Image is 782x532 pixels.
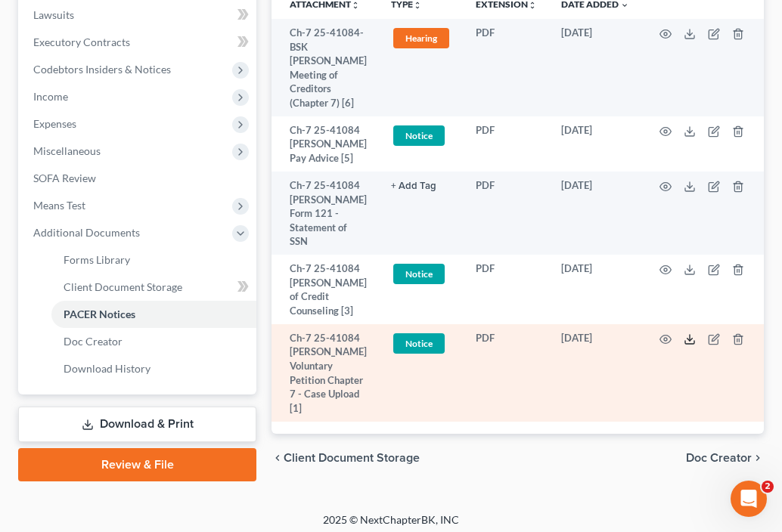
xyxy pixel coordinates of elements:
span: Notice [393,264,445,284]
i: chevron_left [272,452,284,464]
span: Codebtors Insiders & Notices [33,63,171,76]
td: Ch-7 25-41084 [PERSON_NAME] of Credit Counseling [3] [272,255,379,324]
a: Hearing [391,26,452,51]
span: Notice [393,125,445,146]
span: Means Test [33,199,85,212]
a: Client Document Storage [51,274,256,301]
span: Client Document Storage [64,280,182,293]
span: PACER Notices [64,308,135,320]
a: Forms Library [51,246,256,274]
span: 2 [762,481,774,493]
span: SOFA Review [33,172,96,184]
td: Ch-7 25-41084 [PERSON_NAME] Form 121 - Statement of SSN [272,172,379,255]
i: unfold_more [351,1,360,10]
a: PACER Notices [51,301,256,328]
i: unfold_more [528,1,537,10]
td: Ch-7 25-41084 [PERSON_NAME] Pay Advice [5] [272,116,379,172]
a: Notice [391,123,452,148]
td: Ch-7 25-41084-BSK [PERSON_NAME] Meeting of Creditors (Chapter 7) [6] [272,19,379,116]
i: unfold_more [413,1,422,10]
span: Doc Creator [686,452,752,464]
a: + Add Tag [391,178,452,193]
span: Executory Contracts [33,36,130,48]
i: chevron_right [752,452,764,464]
a: Lawsuits [21,2,256,29]
span: Notice [393,333,445,354]
a: Notice [391,261,452,286]
button: Doc Creator chevron_right [686,452,764,464]
iframe: Intercom live chat [731,481,767,517]
span: Lawsuits [33,8,74,21]
span: Client Document Storage [284,452,420,464]
td: PDF [464,172,549,255]
td: PDF [464,324,549,422]
span: Forms Library [64,253,130,266]
span: Download History [64,362,151,375]
span: Expenses [33,117,76,130]
span: Doc Creator [64,335,123,348]
td: [DATE] [549,116,641,172]
button: chevron_left Client Document Storage [272,452,420,464]
td: [DATE] [549,172,641,255]
a: Download History [51,355,256,382]
a: Review & File [18,448,256,481]
td: [DATE] [549,19,641,116]
td: Ch-7 25-41084 [PERSON_NAME] Voluntary Petition Chapter 7 - Case Upload [1] [272,324,379,422]
td: [DATE] [549,324,641,422]
a: Download & Print [18,407,256,442]
td: PDF [464,19,549,116]
td: PDF [464,116,549,172]
a: Notice [391,331,452,356]
button: + Add Tag [391,181,436,191]
span: Hearing [393,28,449,48]
span: Additional Documents [33,226,140,239]
td: PDF [464,255,549,324]
span: Income [33,90,68,103]
a: Executory Contracts [21,29,256,56]
a: Doc Creator [51,328,256,355]
td: [DATE] [549,255,641,324]
a: SOFA Review [21,165,256,192]
span: Miscellaneous [33,144,101,157]
i: expand_more [620,1,629,10]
